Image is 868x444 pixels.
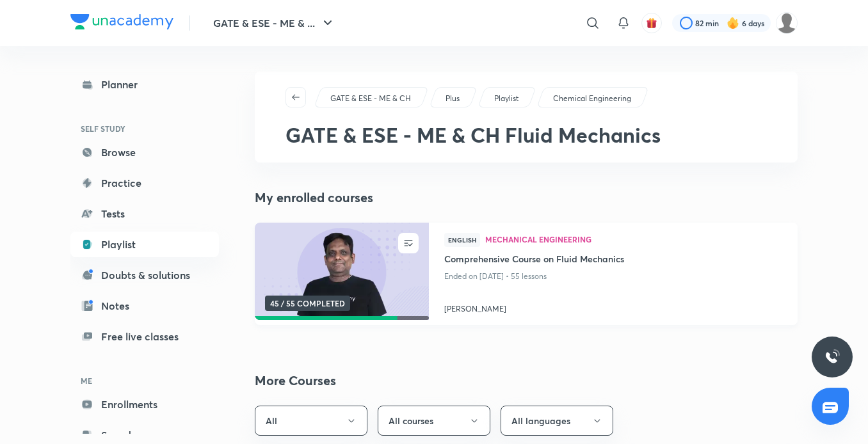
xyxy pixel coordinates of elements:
a: Notes [70,293,219,319]
span: English [444,233,480,247]
button: All [255,406,367,436]
a: Practice [70,170,219,196]
a: Chemical Engineering [551,93,634,104]
a: new-thumbnail45 / 55 COMPLETED [255,223,429,325]
p: Chemical Engineering [553,93,631,104]
img: Mujtaba Ahsan [776,12,798,34]
img: Company Logo [70,14,173,29]
a: Doubts & solutions [70,262,219,288]
img: ttu [824,349,840,365]
a: Comprehensive Course on Fluid Mechanics [444,252,782,268]
h6: SELF STUDY [70,118,219,139]
h6: ME [70,370,219,392]
a: Tests [70,201,219,226]
button: avatar [641,13,662,33]
a: [PERSON_NAME] [444,298,782,315]
a: Enrollments [70,392,219,417]
a: Browse [70,139,219,165]
a: Free live classes [70,324,219,349]
span: GATE & ESE - ME & CH Fluid Mechanics [285,121,661,148]
button: GATE & ESE - ME & ... [205,10,343,36]
button: All languages [501,406,613,436]
img: new-thumbnail [253,222,430,321]
span: 45 / 55 COMPLETED [265,296,350,311]
a: Playlist [492,93,521,104]
a: Plus [444,93,462,104]
a: Planner [70,72,219,97]
img: avatar [646,17,657,29]
img: streak [727,17,739,29]
h4: My enrolled courses [255,188,798,207]
p: Playlist [494,93,518,104]
a: GATE & ESE - ME & CH [328,93,414,104]
button: All courses [378,406,490,436]
p: GATE & ESE - ME & CH [330,93,411,104]
h2: More Courses [255,371,798,390]
span: Mechanical Engineering [485,235,782,243]
a: Playlist [70,232,219,257]
p: Ended on [DATE] • 55 lessons [444,268,782,285]
a: Mechanical Engineering [485,235,782,244]
a: Company Logo [70,14,173,33]
p: Plus [446,93,460,104]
